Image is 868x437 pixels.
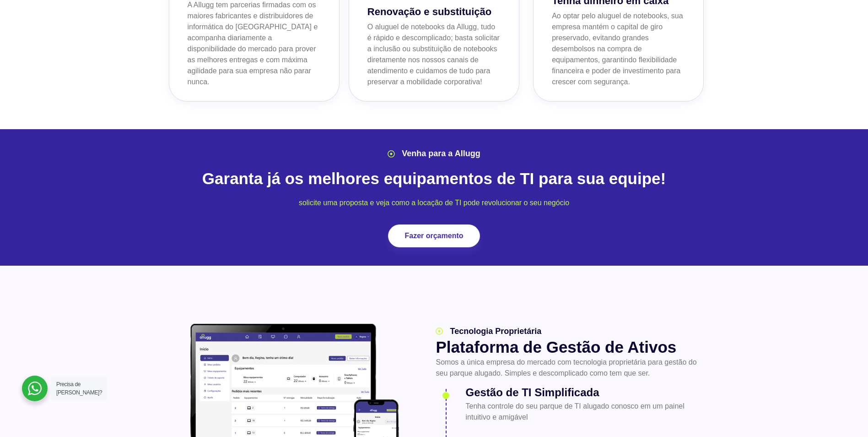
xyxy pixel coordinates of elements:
[56,381,102,396] span: Precisa de [PERSON_NAME]?
[465,401,700,423] p: Tenha controle do seu parque de TI alugado conosco em um painel intuitivo e amigável
[703,320,868,437] div: Widget de chat
[367,22,501,87] p: O aluguel de notebooks da Allugg, tudo é rápido e descomplicado; basta solicitar a inclusão ou su...
[552,11,685,87] p: Ao optar pelo aluguel de notebooks, sua empresa mantém o capital de giro preservado, evitando gra...
[436,357,700,379] p: Somos a única empresa do mercado com tecnologia proprietária para gestão do seu parque alugado. S...
[164,169,704,188] h2: Garanta já os melhores equipamentos de TI para sua equipe!
[703,320,868,437] iframe: Chat Widget
[465,384,700,401] h3: Gestão de TI Simplificada
[164,197,704,208] p: solicite uma proposta e veja como a locação de TI pode revolucionar o seu negócio
[388,224,480,247] a: Fazer orçamento
[436,338,700,357] h2: Plataforma de Gestão de Ativos
[367,4,501,19] h3: Renovação e substituição
[404,232,463,240] span: Fazer orçamento
[399,147,480,160] span: Venha para a Allugg
[447,325,541,338] span: Tecnologia Proprietária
